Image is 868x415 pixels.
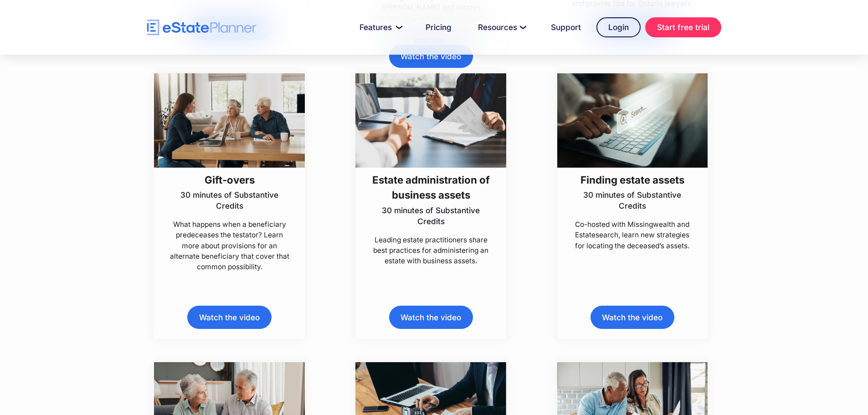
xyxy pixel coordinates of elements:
h3: Gift-overs [167,172,293,187]
a: Pricing [415,18,462,36]
p: What happens when a beneficiary predeceases the testator? Learn more about provisions for an alte... [167,219,293,272]
a: Estate administration of business assets30 minutes of Substantive CreditsLeading estate practitio... [355,73,506,266]
a: Login [596,17,641,37]
a: Start free trial [645,17,721,37]
p: 30 minutes of Substantive Credits [570,190,695,211]
a: Gift-overs30 minutes of Substantive CreditsWhat happens when a beneficiary predeceases the testat... [154,73,305,272]
p: Co-hosted with Missingwealth and Estatesearch, learn new strategies for locating the deceased’s a... [570,219,695,251]
a: Watch the video [591,306,674,329]
a: Support [540,18,592,36]
a: Features [349,18,410,36]
h3: Finding estate assets [570,172,695,187]
p: Leading estate practitioners share best practices for administering an estate with business assets. [368,235,494,266]
p: 30 minutes of Substantive Credits [368,205,494,227]
p: 30 minutes of Substantive Credits [167,190,293,211]
a: Watch the video [389,306,473,329]
a: Watch the video [187,306,271,329]
a: Watch the video [389,45,473,68]
h3: Estate administration of business assets [368,172,494,203]
a: Finding estate assets30 minutes of Substantive CreditsCo-hosted with Missingwealth and Estatesear... [557,73,708,251]
a: home [147,20,257,36]
a: Resources [467,18,535,36]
